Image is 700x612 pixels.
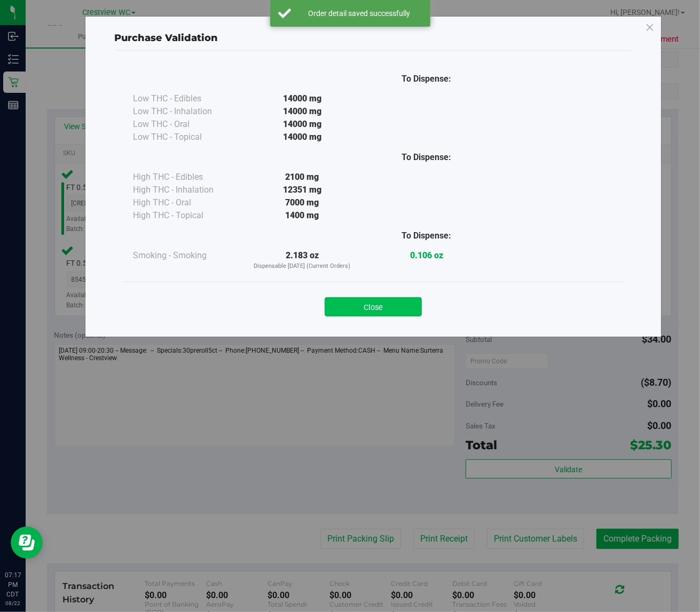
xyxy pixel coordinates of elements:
[325,297,422,316] button: Close
[133,92,240,105] div: Low THC - Edibles
[240,105,364,118] div: 14000 mg
[410,250,443,260] strong: 0.106 oz
[133,184,240,196] div: High THC - Inhalation
[133,105,240,118] div: Low THC - Inhalation
[364,73,489,85] div: To Dispense:
[133,171,240,184] div: High THC - Edibles
[11,527,43,559] iframe: Resource center
[240,249,364,271] div: 2.183 oz
[240,171,364,184] div: 2100 mg
[240,131,364,144] div: 14000 mg
[133,249,240,262] div: Smoking - Smoking
[133,196,240,209] div: High THC - Oral
[133,118,240,131] div: Low THC - Oral
[240,196,364,209] div: 7000 mg
[240,262,364,271] p: Dispensable [DATE] (Current Orders)
[114,32,218,44] span: Purchase Validation
[133,131,240,144] div: Low THC - Topical
[364,151,489,164] div: To Dispense:
[240,184,364,196] div: 12351 mg
[240,118,364,131] div: 14000 mg
[297,8,422,19] div: Order detail saved successfully
[133,209,240,222] div: High THC - Topical
[364,229,489,242] div: To Dispense:
[240,92,364,105] div: 14000 mg
[240,209,364,222] div: 1400 mg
